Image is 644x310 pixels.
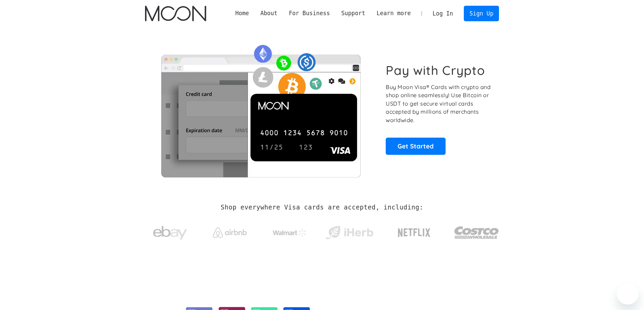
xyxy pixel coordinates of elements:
[230,9,255,18] a: Home
[464,6,499,21] a: Sign Up
[273,229,307,237] img: Walmart
[384,218,445,245] a: Netflix
[289,9,330,18] div: For Business
[145,6,206,21] img: Moon Logo
[336,9,371,18] div: Support
[221,204,423,211] h2: Shop everywhere Visa cards are accepted, including:
[386,63,485,78] h1: Pay with Crypto
[617,283,639,305] iframe: Tlačidlo na spustenie okna správ
[264,222,315,240] a: Walmart
[324,224,375,242] img: iHerb
[341,9,365,18] div: Support
[454,213,499,249] a: Costco
[377,9,411,18] div: Learn more
[145,40,377,177] img: Moon Cards let you spend your crypto anywhere Visa is accepted.
[386,138,446,154] a: Get Started
[386,83,492,124] p: Buy Moon Visa® Cards with crypto and shop online seamlessly! Use Bitcoin or USDT to get secure vi...
[324,217,375,245] a: iHerb
[145,6,206,21] a: home
[283,9,336,18] div: For Business
[255,9,283,18] div: About
[153,222,187,244] img: ebay
[205,221,255,241] a: Airbnb
[213,227,247,238] img: Airbnb
[397,224,431,241] img: Netflix
[454,220,499,245] img: Costco
[427,6,459,21] a: Log In
[260,9,278,18] div: About
[145,216,195,247] a: ebay
[371,9,416,18] div: Learn more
